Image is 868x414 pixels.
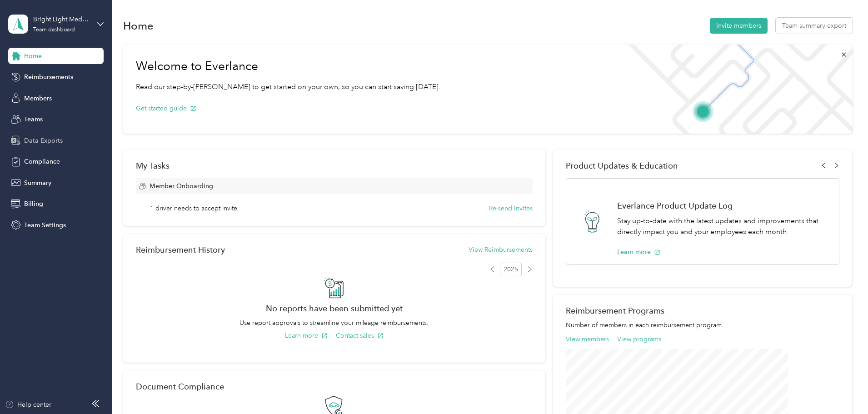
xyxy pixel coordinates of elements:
span: Members [24,94,52,103]
button: Learn more [617,247,660,257]
span: Billing [24,199,43,209]
iframe: Everlance-gr Chat Button Frame [817,363,868,414]
span: Data Exports [24,136,63,145]
button: View Reimbursements [469,245,533,254]
h2: No reports have been submitted yet [136,304,533,313]
span: Team Settings [24,220,66,230]
button: Team summary export [776,18,853,34]
button: Learn more [285,331,328,340]
button: View members [566,334,609,344]
h2: Reimbursement Programs [566,306,839,315]
p: Read our step-by-[PERSON_NAME] to get started on your own, so you can start saving [DATE]. [136,81,440,93]
h2: Reimbursement History [136,245,225,254]
button: Contact sales [336,331,384,340]
span: Product Updates & Education [566,161,678,170]
h1: Welcome to Everlance [136,59,440,74]
span: 2025 [500,263,522,276]
h1: Home [123,21,154,30]
h1: Everlance Product Update Log [617,201,829,210]
span: Reimbursements [24,72,73,82]
div: My Tasks [136,161,533,170]
button: Get started guide [136,104,196,113]
img: Welcome to everlance [619,45,852,134]
button: Help center [5,400,51,409]
span: 1 driver needs to accept invite [150,204,237,213]
span: Summary [24,178,51,188]
p: Number of members in each reimbursement program. [566,320,839,330]
span: Member Onboarding [150,181,213,191]
div: Bright Light Medical Imaging [33,15,90,24]
button: View programs [617,334,661,344]
p: Stay up-to-date with the latest updates and improvements that directly impact you and your employ... [617,215,829,238]
p: Use report approvals to streamline your mileage reimbursements. [136,318,533,328]
span: Teams [24,115,43,124]
span: Home [24,51,42,61]
h2: Document Compliance [136,382,224,391]
button: Re-send invites [489,204,533,213]
div: Team dashboard [33,27,75,33]
button: Invite members [710,18,768,34]
span: Compliance [24,157,60,166]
